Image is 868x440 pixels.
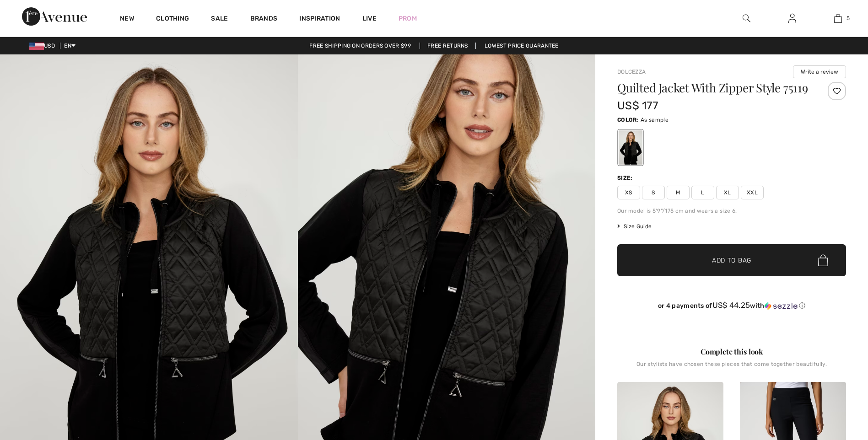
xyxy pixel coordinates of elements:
[22,7,87,26] img: 1ère Avenue
[302,43,418,49] a: Free shipping on orders over $99
[617,207,846,215] div: Our model is 5'9"/175 cm and wears a size 6.
[617,301,846,310] div: or 4 payments of with
[617,222,652,231] span: Size Guide
[793,65,846,78] button: Write a review
[29,43,59,49] span: USD
[617,244,846,276] button: Add to Bag
[617,346,846,357] div: Complete this look
[617,117,639,123] span: Color:
[716,186,739,199] span: XL
[788,13,796,24] img: My Info
[399,14,417,23] a: Prom
[617,69,646,75] a: Dolcezza
[362,14,377,23] a: Live
[29,43,44,50] img: US Dollar
[743,13,750,24] img: search the website
[781,13,803,24] a: Sign In
[299,15,340,24] span: Inspiration
[834,13,842,24] img: My Bag
[617,174,635,182] div: Size:
[641,117,669,123] span: As sample
[619,130,642,165] div: As sample
[667,186,690,199] span: M
[815,13,860,24] a: 5
[741,186,764,199] span: XXL
[846,14,850,22] span: 5
[642,186,665,199] span: S
[818,254,828,266] img: Bag.svg
[617,301,846,313] div: or 4 payments ofUS$ 44.25withSezzle Click to learn more about Sezzle
[477,43,566,49] a: Lowest Price Guarantee
[617,82,808,94] h1: Quilted Jacket With Zipper Style 75119
[712,256,751,265] span: Add to Bag
[617,361,846,375] div: Our stylists have chosen these pieces that come together beautifully.
[617,99,658,112] span: US$ 177
[64,43,75,49] span: EN
[617,186,640,199] span: XS
[156,15,189,24] a: Clothing
[712,300,750,310] span: US$ 44.25
[765,302,798,310] img: Sezzle
[691,186,714,199] span: L
[120,15,134,24] a: New
[420,43,476,49] a: Free Returns
[250,15,278,24] a: Brands
[211,15,228,24] a: Sale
